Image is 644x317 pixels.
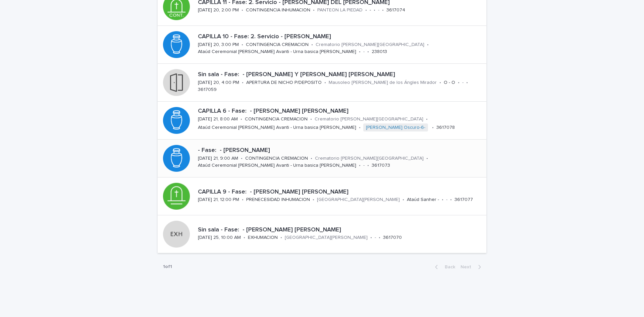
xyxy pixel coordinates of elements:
a: CAPILLA 9 - Fase: - [PERSON_NAME] [PERSON_NAME][DATE] 21, 12:00 PM•PRENECESIDAD INHUMACION•[GEOGR... [158,177,486,215]
p: Crematorio [PERSON_NAME][GEOGRAPHIC_DATA] [315,116,423,122]
p: • [426,156,428,161]
p: CAPILLA 9 - Fase: - [PERSON_NAME] [PERSON_NAME] [198,189,484,196]
p: [GEOGRAPHIC_DATA][PERSON_NAME] [317,197,400,203]
p: Sin sala - Fase: - [PERSON_NAME] Y [PERSON_NAME] [PERSON_NAME] [198,71,484,78]
p: - [446,197,447,203]
p: [DATE] 20, 3:00 PM [198,42,239,48]
a: Sin sala - Fase: - [PERSON_NAME] [PERSON_NAME][DATE] 25, 10:00 AM•EXHUMACION•[GEOGRAPHIC_DATA][PE... [158,215,486,253]
p: 3617070 [383,235,402,241]
p: • [240,116,242,122]
p: - [370,7,371,13]
p: Ataúd Ceremonial [PERSON_NAME] Avanti - Urna basica [PERSON_NAME] [198,163,356,168]
p: 238013 [372,49,387,55]
p: APERTURA DE NICHO P/DEPOSITO [246,80,322,86]
p: • [359,125,361,130]
p: [DATE] 21, 12:00 PM [198,197,239,203]
p: [DATE] 25, 10:00 AM [198,235,241,241]
p: • [367,49,369,55]
button: Back [430,264,458,270]
p: • [311,42,313,48]
p: • [365,7,367,13]
p: O - O [444,80,455,86]
p: Crematorio [PERSON_NAME][GEOGRAPHIC_DATA] [315,156,424,161]
p: Crematorio [PERSON_NAME][GEOGRAPHIC_DATA] [316,42,424,48]
p: PRENECESIDAD INHUMACION [246,197,310,203]
p: - [363,163,365,168]
p: • [313,7,315,13]
p: EXHUMACION [248,235,278,241]
p: [GEOGRAPHIC_DATA][PERSON_NAME] [285,235,368,241]
p: • [242,80,244,86]
p: • [402,197,404,203]
p: • [379,235,380,241]
p: Ataúd Ceremonial [PERSON_NAME] Avanti - Urna basica [PERSON_NAME] [198,125,356,130]
p: • [242,197,244,203]
p: [DATE] 21, 8:00 AM [198,116,238,122]
p: • [466,80,468,86]
p: 3617074 [386,7,405,13]
p: • [458,80,460,86]
p: • [374,7,375,13]
p: CONTINGENCIA INHUMACION [246,7,310,13]
p: 3617078 [436,125,455,130]
p: • [280,235,282,241]
p: • [313,197,314,203]
p: • [450,197,452,203]
a: Sin sala - Fase: - [PERSON_NAME] Y [PERSON_NAME] [PERSON_NAME][DATE] 20, 4:00 PM•APERTURA DE NICH... [158,64,486,102]
p: - [375,235,376,241]
a: CAPILLA 6 - Fase: - [PERSON_NAME] [PERSON_NAME][DATE] 21, 8:00 AM•CONTINGENCIA CREMACION•Cremator... [158,102,486,140]
a: CAPILLA 10 - Fase: 2. Servicio - [PERSON_NAME][DATE] 20, 3:00 PM•CONTINGENCIA CREMACION•Crematori... [158,26,486,64]
p: • [439,80,441,86]
p: • [382,7,384,13]
p: [DATE] 20, 4:00 PM [198,80,239,86]
p: Sin sala - Fase: - [PERSON_NAME] [PERSON_NAME] [198,226,484,234]
p: 3617059 [198,87,217,93]
p: CONTINGENCIA CREMACION [246,42,309,48]
p: Mausoleo [PERSON_NAME] de los Ángles Mirador [329,80,437,86]
p: • [241,7,243,13]
p: • [359,163,361,168]
span: Back [441,265,455,269]
p: • [310,116,312,122]
p: - [462,80,464,86]
p: • [427,42,429,48]
p: • [311,156,312,161]
a: - Fase: - [PERSON_NAME][DATE] 21, 9:00 AM•CONTINGENCIA CREMACION•Crematorio [PERSON_NAME][GEOGRAP... [158,140,486,177]
p: - [363,49,365,55]
p: • [241,156,243,161]
p: CAPILLA 6 - Fase: - [PERSON_NAME] [PERSON_NAME] [198,108,484,115]
p: • [432,125,434,130]
p: 3617073 [372,163,390,168]
button: Next [458,264,486,270]
p: - Fase: - [PERSON_NAME] [198,147,484,154]
p: PANTEON LA PIEDAD [317,7,363,13]
p: CONTINGENCIA CREMACION [245,156,308,161]
p: Ataúd Sanher - [407,197,439,203]
p: • [244,235,245,241]
p: 3617077 [454,197,473,203]
p: • [241,42,243,48]
p: • [367,163,369,168]
p: [DATE] 21, 9:00 AM [198,156,238,161]
span: Next [461,265,475,269]
p: • [442,197,443,203]
p: - [378,7,379,13]
a: [PERSON_NAME] Oscuro-6- [366,125,425,130]
p: [DATE] 20, 2:00 PM [198,7,239,13]
p: • [426,116,428,122]
p: Ataúd Ceremonial [PERSON_NAME] Avanti - Urna basica [PERSON_NAME] [198,49,356,55]
p: CAPILLA 10 - Fase: 2. Servicio - [PERSON_NAME] [198,33,484,41]
p: CONTINGENCIA CREMACION [245,116,308,122]
p: • [370,235,372,241]
p: 1 of 1 [158,259,177,275]
p: • [324,80,326,86]
p: • [359,49,361,55]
